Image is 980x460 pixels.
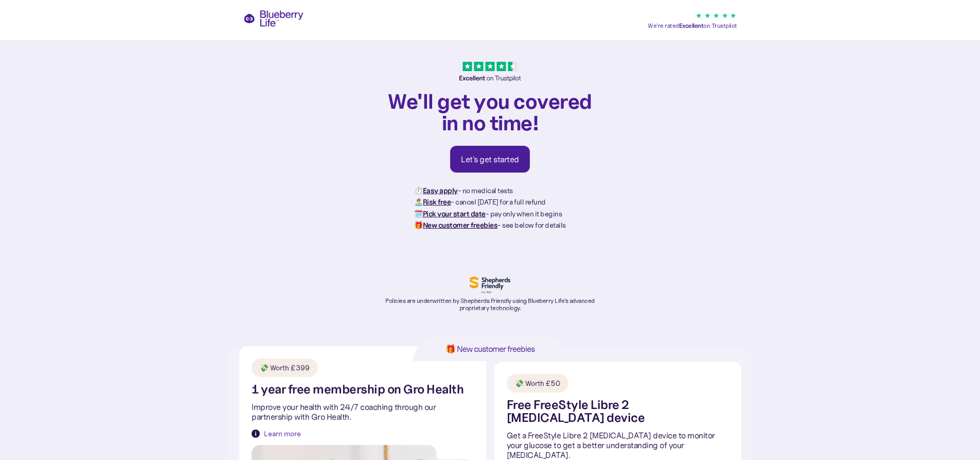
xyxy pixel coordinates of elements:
div: Let's get started [461,154,519,164]
h1: We'll get you covered in no time! [382,90,598,133]
a: Let's get started [450,146,530,173]
h1: Free FreeStyle Libre 2 [MEDICAL_DATA] device [507,399,729,424]
p: Policies are underwritten by Shepherds Friendly using Blueberry Life’s advanced proprietary techn... [382,297,598,312]
strong: New customer freebies [423,220,498,230]
a: Learn more [252,428,301,438]
div: 💸 Worth £50 [515,378,560,388]
a: Policies are underwritten by Shepherds Friendly using Blueberry Life’s advanced proprietary techn... [382,277,598,312]
p: ⏱️ - no medical tests 🏝️ - cancel [DATE] for a full refund 🗓️ - pay only when it begins 🎁 - see b... [414,185,566,231]
div: Learn more [264,428,301,438]
h1: 🎁 New customer freebies [430,345,551,353]
strong: Pick your start date [423,209,486,218]
p: Improve your health with 24/7 coaching through our partnership with Gro Health. [252,402,474,422]
strong: Risk free [423,197,451,207]
strong: Easy apply [423,186,458,195]
h1: 1 year free membership on Gro Health [252,383,464,396]
div: 💸 Worth £399 [260,362,310,372]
